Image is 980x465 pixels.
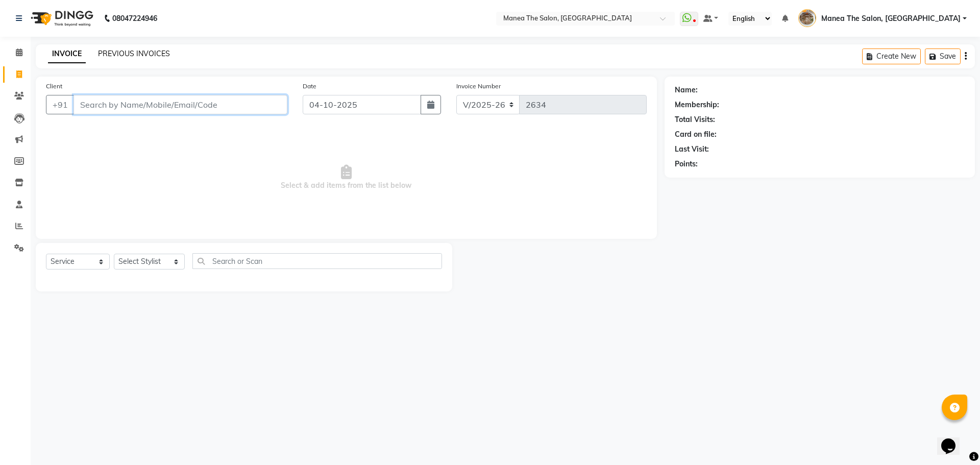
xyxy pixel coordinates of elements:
div: Card on file: [675,129,717,140]
b: 08047224946 [112,4,157,33]
button: Save [925,48,961,64]
img: logo [26,4,96,33]
div: Total Visits: [675,114,715,125]
span: Select & add items from the list below [46,127,647,229]
input: Search or Scan [192,253,442,269]
a: PREVIOUS INVOICES [98,49,170,58]
label: Date [303,82,316,91]
button: +91 [46,95,75,114]
button: Create New [862,48,921,64]
input: Search by Name/Mobile/Email/Code [73,95,287,114]
span: Manea The Salon, [GEOGRAPHIC_DATA] [821,13,961,24]
div: Points: [675,159,698,169]
div: Membership: [675,100,719,110]
div: Last Visit: [675,144,709,155]
a: INVOICE [48,45,86,63]
label: Client [46,82,62,91]
div: Name: [675,85,698,95]
label: Invoice Number [456,82,501,91]
iframe: chat widget [937,424,970,455]
img: Manea The Salon, Kanuru [798,9,816,27]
